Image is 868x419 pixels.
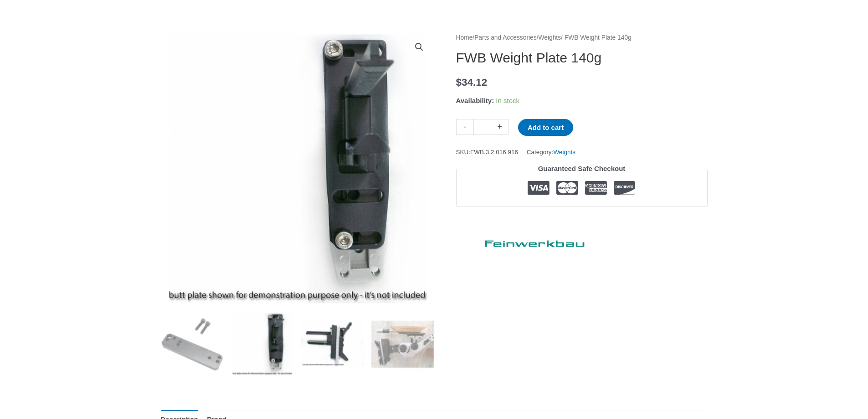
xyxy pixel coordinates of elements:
a: Home [456,34,473,41]
h1: FWB Weight Plate 140g [456,50,708,66]
input: Product quantity [473,119,491,135]
a: Weights [539,34,561,41]
span: FWB.3.2.016.916 [470,149,518,155]
a: Parts and Accessories [474,34,537,41]
span: Availability: [456,97,494,104]
img: FWB Weight Plate 140g - Image 3 [301,312,364,376]
a: Feinwerkbau [456,232,593,251]
nav: Breadcrumb [456,32,708,44]
img: FWB Weight Plate 140g [161,312,224,376]
span: In stock [496,97,519,104]
span: SKU: [456,146,519,158]
a: Weights [553,149,575,155]
a: + [491,119,508,135]
img: FWB Weight Plate 140g - Image 4 [371,312,434,376]
span: Category: [527,146,575,158]
iframe: Customer reviews powered by Trustpilot [456,214,708,225]
bdi: 34.12 [456,77,488,88]
legend: Guaranteed Safe Checkout [534,162,629,175]
a: - [456,119,473,135]
button: Add to cart [518,119,573,136]
a: View full-screen image gallery [411,39,427,55]
img: FWB Weight Plate 140g - Image 2 [231,312,294,376]
span: $ [456,77,462,88]
img: FWB Weight Plate 140g - Image 2 [161,32,434,305]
